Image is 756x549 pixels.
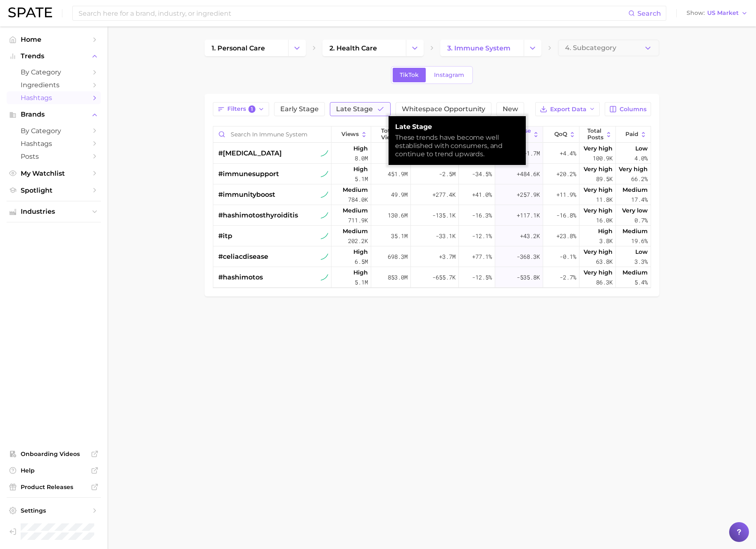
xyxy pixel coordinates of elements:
span: Medium [343,205,368,215]
span: -368.3k [517,252,540,262]
a: Hashtags [7,137,101,150]
button: 4. Subcategory [558,40,659,56]
span: Hashtags [21,94,87,102]
span: -12.1% [472,231,492,241]
span: 5.4% [634,277,648,287]
span: +3.7m [439,252,456,262]
img: tiktok sustained riser [321,212,328,219]
button: Total Views [371,127,411,143]
button: Filters1 [213,102,269,116]
span: Medium [622,185,648,195]
span: TikTok [400,72,419,79]
a: 2. health care [322,40,406,56]
span: #hashimotosthyroiditis [218,210,298,220]
span: 784.0k [348,195,368,205]
button: #itptiktok sustained riserMedium202.2k35.1m-33.1k-12.1%+43.2k+23.8%High3.8kMedium19.6% [213,226,651,246]
span: 100.9k [593,153,613,163]
button: Total Posts [580,127,616,143]
span: +77.1% [472,252,492,262]
span: 130.6m [388,210,408,220]
span: 35.1m [391,231,408,241]
span: Product Releases [21,483,87,491]
span: 3.3% [634,257,648,267]
span: 5.1m [355,174,368,184]
span: QoQ [554,131,567,138]
a: Posts [7,150,101,163]
button: ShowUS Market [684,8,750,19]
span: 202.2k [348,236,368,246]
span: Medium [622,267,648,277]
button: Change Category [406,40,424,56]
span: +20.2% [556,169,576,179]
span: Instagram [434,72,464,79]
span: 6.5m [355,257,368,267]
button: Industries [7,205,101,218]
span: -2.7% [560,272,576,282]
span: -0.1% [560,252,576,262]
button: #hashimotosthyroiditistiktok sustained riserMedium711.9k130.6m-135.1k-16.3%+117.1k-16.8%Very high... [213,205,651,226]
span: 4.0% [634,153,648,163]
span: 3. immune system [447,44,510,52]
span: -16.3% [472,210,492,220]
span: Help [21,467,87,474]
span: 19.6% [631,236,648,246]
img: tiktok sustained riser [321,150,328,157]
span: -535.8k [517,272,540,282]
img: tiktok sustained riser [321,274,328,281]
span: Medium [622,226,648,236]
span: Settings [21,507,87,514]
img: tiktok sustained riser [321,253,328,260]
button: Change Category [288,40,306,56]
span: +257.9k [517,190,540,200]
a: 1. personal care [205,40,288,56]
span: Low [635,247,648,257]
span: +117.1k [517,210,540,220]
span: -33.1k [436,231,456,241]
span: Trends [21,53,87,60]
span: #hashimotos [218,272,263,282]
span: My Watchlist [21,169,87,177]
span: Industries [21,208,87,215]
button: Columns [605,102,651,116]
span: -34.5% [472,169,492,179]
span: High [353,247,368,257]
span: Late Stage [336,106,373,112]
span: -16.8% [556,210,576,220]
span: 66.2% [631,174,648,184]
a: My Watchlist [7,167,101,180]
span: Very high [584,267,613,277]
a: Help [7,464,101,477]
span: Show [687,11,705,15]
span: Filters [227,105,256,113]
button: #hashimotostiktok sustained riserHigh5.1m853.0m-655.7k-12.5%-535.8k-2.7%Very high86.3kMedium5.4% [213,267,651,288]
button: #[MEDICAL_DATA]tiktok sustained riserHigh8.0m1.0b-2.1m-20.7%+1.7m+4.4%Very high100.9kLow4.0% [213,143,651,164]
span: Spotlight [21,186,87,194]
span: US Market [707,11,739,15]
button: Views [331,127,371,143]
span: Very high [584,205,613,215]
a: Hashtags [7,91,101,104]
span: Medium [343,185,368,195]
span: 63.8k [596,257,613,267]
a: by Category [7,124,101,137]
span: Columns [620,106,646,113]
span: High [353,164,368,174]
a: by Category [7,66,101,79]
span: Views [341,131,359,138]
span: +4.4% [560,148,576,158]
span: +23.8% [556,231,576,241]
img: tiktok sustained riser [321,191,328,198]
button: Brands [7,108,101,121]
strong: Late Stage [395,123,519,131]
span: Brands [21,111,87,118]
span: Very high [584,143,613,153]
a: Ingredients [7,79,101,91]
span: #itp [218,231,232,241]
a: Home [7,33,101,46]
a: 3. immune system [440,40,524,56]
button: QoQ [543,127,580,143]
span: #immunesupport [218,169,279,179]
span: +277.4k [432,190,456,200]
span: 711.9k [348,215,368,225]
a: Spotlight [7,184,101,197]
